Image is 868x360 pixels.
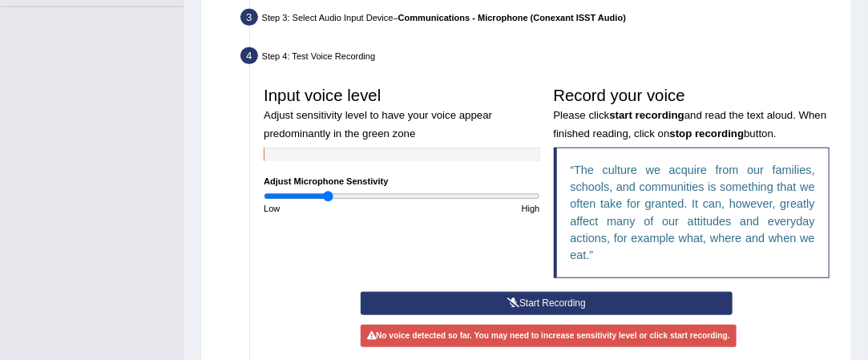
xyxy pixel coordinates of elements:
[554,87,830,140] h3: Record your voice
[235,5,846,34] div: Step 3: Select Audio Input Device
[264,109,492,139] small: Adjust sensitivity level to have your voice appear predominantly in the green zone
[257,202,402,215] div: Low
[554,109,827,139] small: Please click and read the text aloud. When finished reading, click on button.
[264,87,539,140] h3: Input voice level
[361,325,737,347] div: No voice detected so far. You may need to increase sensitivity level or click start recording.
[609,109,684,121] b: start recording
[394,13,627,22] span: –
[235,43,846,73] div: Step 4: Test Voice Recording
[571,164,815,261] q: The culture we acquire from our families, schools, and communities is something that we often tak...
[670,127,745,140] b: stop recording
[264,175,388,188] label: Adjust Microphone Senstivity
[402,202,547,215] div: High
[398,13,626,22] b: Communications - Microphone (Conexant ISST Audio)
[361,292,733,315] button: Start Recording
